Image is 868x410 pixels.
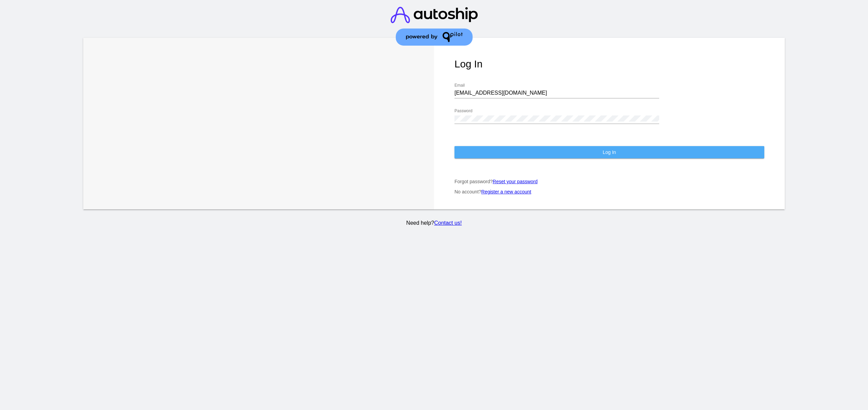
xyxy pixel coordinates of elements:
p: Need help? [82,220,786,226]
h1: Log In [454,58,764,70]
input: Email [454,90,659,96]
button: Log In [454,146,764,158]
a: Contact us! [434,220,462,226]
p: No account? [454,189,764,194]
p: Forgot password? [454,179,764,184]
span: Log In [603,149,616,155]
a: Register a new account [481,189,531,194]
a: Reset your password [493,179,538,184]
